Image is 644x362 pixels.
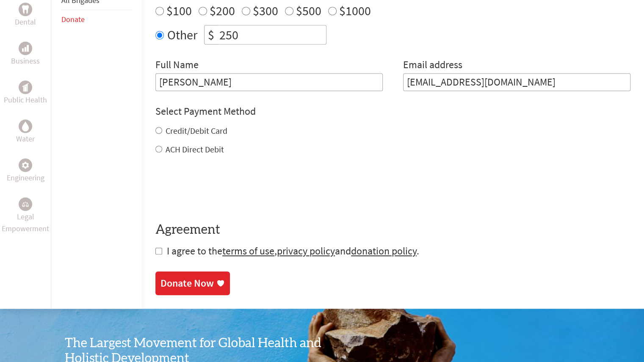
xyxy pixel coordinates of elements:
[15,16,36,28] p: Dental
[210,3,235,19] label: $200
[4,94,47,106] p: Public Health
[19,158,32,172] div: Engineering
[19,119,32,133] div: Water
[61,14,85,24] a: Donate
[277,244,335,257] a: privacy policy
[218,25,326,44] input: Enter Amount
[4,80,47,106] a: Public HealthPublic Health
[22,6,29,14] img: Dental
[403,73,630,91] input: Your Email
[19,80,32,94] div: Public Health
[22,83,29,91] img: Public Health
[16,119,35,145] a: WaterWater
[15,3,36,28] a: DentalDental
[2,197,49,235] a: Legal EmpowermentLegal Empowerment
[7,172,44,184] p: Engineering
[11,41,40,67] a: BusinessBusiness
[7,158,44,184] a: EngineeringEngineering
[16,133,35,145] p: Water
[253,3,278,19] label: $300
[19,3,32,16] div: Dental
[167,25,197,44] label: Other
[403,58,462,73] label: Email address
[155,172,284,205] iframe: reCAPTCHA
[19,197,32,211] div: Legal Empowerment
[160,276,214,290] div: Donate Now
[166,3,192,19] label: $100
[155,222,630,238] h4: Agreement
[155,73,383,91] input: Enter Full Name
[222,244,274,257] a: terms of use
[155,105,630,118] h4: Select Payment Method
[166,125,227,136] label: Credit/Debit Card
[11,55,40,67] p: Business
[2,211,49,235] p: Legal Empowerment
[155,58,199,73] label: Full Name
[167,244,419,257] span: I agree to the , and .
[22,162,29,169] img: Engineering
[339,3,371,19] label: $1000
[296,3,321,19] label: $500
[22,122,29,131] img: Water
[19,41,32,55] div: Business
[166,144,224,155] label: ACH Direct Debit
[22,45,29,52] img: Business
[22,202,29,207] img: Legal Empowerment
[61,10,132,29] li: Donate
[351,244,417,257] a: donation policy
[205,25,218,44] div: $
[155,271,230,295] a: Donate Now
